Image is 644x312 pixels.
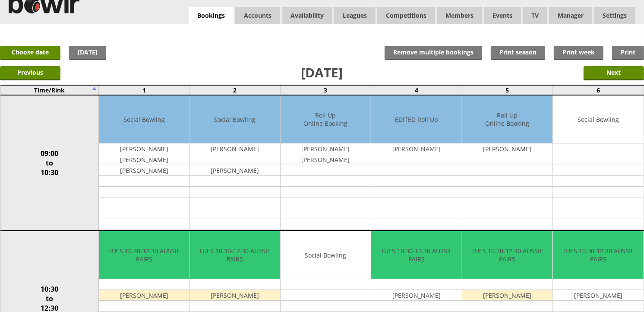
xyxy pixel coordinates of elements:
td: [PERSON_NAME] [99,290,189,301]
a: Availability [282,7,332,24]
td: Social Bowling [281,231,371,279]
td: Time/Rink [0,85,99,95]
td: [PERSON_NAME] [99,143,189,154]
td: 2 [189,85,280,95]
td: 09:00 to 10:30 [0,95,99,231]
td: [PERSON_NAME] [462,143,552,154]
a: Bookings [189,7,234,25]
td: [PERSON_NAME] [462,290,552,301]
span: TV [523,7,547,24]
td: Social Bowling [189,96,280,143]
td: Social Bowling [99,96,189,143]
td: Roll Up Online Booking [462,96,552,143]
td: Roll Up Online Booking [281,96,371,143]
td: [PERSON_NAME] [189,143,280,154]
a: [DATE] [69,46,106,60]
td: [PERSON_NAME] [281,154,371,165]
input: Remove multiple bookings [385,46,482,60]
td: 6 [553,85,644,95]
td: [PERSON_NAME] [553,290,643,301]
td: [PERSON_NAME] [281,143,371,154]
input: Next [584,66,644,80]
td: [PERSON_NAME] [99,165,189,176]
td: [PERSON_NAME] [371,290,461,301]
a: Print week [554,46,603,60]
td: [PERSON_NAME] [371,143,461,154]
td: TUES 10.30-12.30 AUSSIE PAIRS [371,231,461,279]
a: Print season [491,46,545,60]
a: Print [612,46,644,60]
span: Manager [549,7,592,24]
span: Accounts [235,7,280,24]
td: TUES 10.30-12.30 AUSSIE PAIRS [553,231,643,279]
td: [PERSON_NAME] [189,290,280,301]
a: Competitions [377,7,435,24]
td: 1 [99,85,189,95]
td: TUES 10.30-12.30 AUSSIE PAIRS [189,231,280,279]
td: [PERSON_NAME] [189,165,280,176]
a: Leagues [334,7,376,24]
td: Social Bowling [553,96,643,143]
td: 4 [371,85,462,95]
td: 5 [462,85,552,95]
td: [PERSON_NAME] [99,154,189,165]
td: EDITED Roll Up [371,96,461,143]
a: Events [484,7,521,24]
span: Members [437,7,482,24]
td: TUES 10.30-12.30 AUSSIE PAIRS [99,231,189,279]
span: Settings [594,7,635,24]
td: TUES 10.30-12.30 AUSSIE PAIRS [462,231,552,279]
td: 3 [280,85,371,95]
